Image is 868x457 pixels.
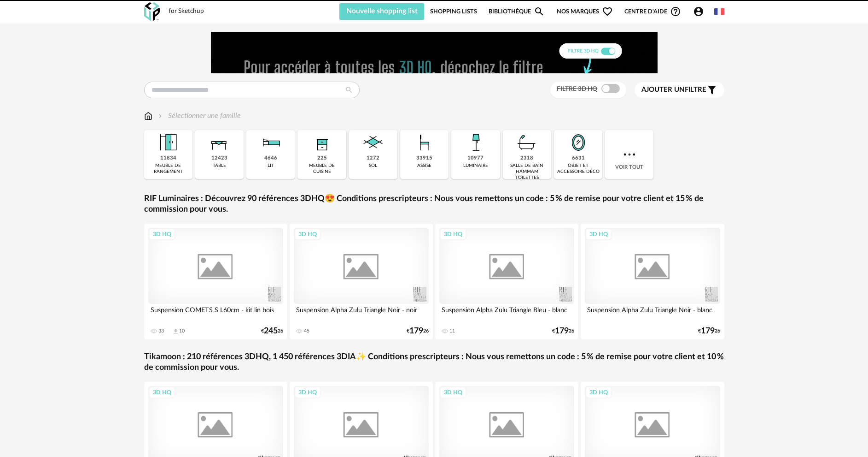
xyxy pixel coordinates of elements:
div: meuble de rangement [147,163,190,175]
div: 10 [179,328,185,334]
span: Centre d'aideHelp Circle Outline icon [624,6,681,17]
div: 3D HQ [440,386,466,398]
div: 3D HQ [585,386,612,398]
span: Nos marques [557,3,613,20]
div: assise [417,163,431,169]
div: 3D HQ [149,228,175,240]
div: lit [268,163,274,169]
a: 3D HQ Suspension Alpha Zulu Triangle Bleu - blanc 11 €17926 [435,224,579,339]
img: Meuble%20de%20rangement.png [156,130,181,155]
div: sol [369,163,377,169]
img: Miroir.png [566,130,591,155]
span: Help Circle Outline icon [670,6,681,17]
a: 3D HQ Suspension Alpha Zulu Triangle Noir - noir 45 €17926 [290,224,433,339]
div: 6631 [572,155,585,162]
span: Heart Outline icon [602,6,613,17]
span: Ajouter un [641,86,685,93]
div: luminaire [463,163,488,169]
img: more.7b13dc1.svg [621,146,638,163]
div: table [213,163,226,169]
span: Filtre 3D HQ [557,86,597,92]
span: filtre [641,85,706,95]
a: 3D HQ Suspension COMETS S L60cm - kit lin bois 33 Download icon 10 €24526 [144,224,288,339]
div: for Sketchup [169,7,204,16]
div: 3D HQ [294,386,321,398]
div: € 26 [698,328,720,334]
span: Account Circle icon [693,6,704,17]
div: € 26 [552,328,574,334]
img: Salle%20de%20bain.png [514,130,539,155]
div: € 26 [261,328,283,334]
div: meuble de cuisine [300,163,343,175]
div: Voir tout [605,130,653,179]
div: Sélectionner une famille [157,111,241,121]
div: 1272 [367,155,379,162]
img: Sol.png [361,130,385,155]
div: 11834 [160,155,176,162]
span: 245 [264,328,278,334]
div: 10977 [467,155,484,162]
button: Nouvelle shopping list [339,3,425,20]
span: 179 [555,328,569,334]
img: svg+xml;base64,PHN2ZyB3aWR0aD0iMTYiIGhlaWdodD0iMTYiIHZpZXdCb3g9IjAgMCAxNiAxNiIgZmlsbD0ibm9uZSIgeG... [157,111,164,121]
span: Magnify icon [534,6,545,17]
a: Tikamoon : 210 références 3DHQ, 1 450 références 3DIA✨ Conditions prescripteurs : Nous vous remet... [144,352,724,374]
img: Literie.png [258,130,283,155]
div: 3D HQ [294,228,321,240]
div: 4646 [264,155,277,162]
div: 33 [158,328,164,334]
div: Suspension Alpha Zulu Triangle Noir - noir [294,304,429,322]
div: 3D HQ [149,386,175,398]
span: Account Circle icon [693,6,708,17]
div: € 26 [407,328,429,334]
div: 225 [317,155,327,162]
div: Suspension Alpha Zulu Triangle Bleu - blanc [439,304,575,322]
img: Assise.png [412,130,437,155]
img: OXP [144,2,160,21]
div: salle de bain hammam toilettes [506,163,548,181]
div: 2318 [520,155,533,162]
a: 3D HQ Suspension Alpha Zulu Triangle Noir - blanc €17926 [581,224,724,339]
a: BibliothèqueMagnify icon [489,3,545,20]
img: Rangement.png [309,130,334,155]
img: Table.png [207,130,232,155]
div: 12423 [211,155,227,162]
a: RIF Luminaires : Découvrez 90 références 3DHQ😍 Conditions prescripteurs : Nous vous remettons un ... [144,194,724,215]
button: Ajouter unfiltre Filter icon [635,82,724,98]
span: 179 [409,328,423,334]
div: 45 [304,328,309,334]
div: objet et accessoire déco [557,163,600,175]
img: svg+xml;base64,PHN2ZyB3aWR0aD0iMTYiIGhlaWdodD0iMTciIHZpZXdCb3g9IjAgMCAxNiAxNyIgZmlsbD0ibm9uZSIgeG... [144,111,152,121]
img: fr [714,6,724,17]
div: 33915 [416,155,432,162]
div: Suspension COMETS S L60cm - kit lin bois [148,304,284,322]
span: Download icon [172,328,179,335]
a: Shopping Lists [430,3,477,20]
span: Nouvelle shopping list [346,7,418,15]
div: 3D HQ [585,228,612,240]
span: Filter icon [706,84,717,95]
span: 179 [701,328,715,334]
div: Suspension Alpha Zulu Triangle Noir - blanc [585,304,720,322]
div: 11 [449,328,455,334]
div: 3D HQ [440,228,466,240]
img: Luminaire.png [463,130,488,155]
img: FILTRE%20HQ%20NEW_V1%20(4).gif [211,32,658,73]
